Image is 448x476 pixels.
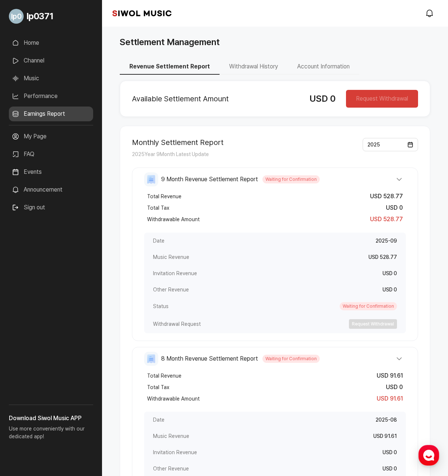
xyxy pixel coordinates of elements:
[383,466,397,472] span: USD 0
[386,384,403,391] span: USD 0
[9,107,93,121] a: Earnings Report
[262,175,320,183] span: Waiting for Confirmation
[383,287,397,293] span: USD 0
[9,53,93,68] a: Channel
[147,193,181,200] span: Total Revenue
[120,59,220,75] button: Revenue Settlement Report
[27,10,53,23] span: lp0371
[377,372,403,379] span: USD 91.61
[153,270,197,277] span: Invitation Revenue
[262,355,320,363] span: Waiting for Confirmation
[370,193,403,200] span: USD 528.77
[9,147,93,162] a: FAQ
[153,303,169,310] span: Status
[340,302,397,310] span: Waiting for Confirmation
[144,352,406,366] button: 8 Month Revenue Settlement Report Waiting for Confirmation
[383,270,397,276] span: USD 0
[132,94,298,103] h2: Available Settlement Amount
[61,246,83,252] span: Messages
[147,204,169,212] span: Total Tax
[153,416,164,423] span: Date
[386,204,403,211] span: USD 0
[9,6,93,27] a: Go to My Profile
[9,129,93,144] a: My Page
[120,63,220,70] a: Revenue Settlement Report
[9,200,48,215] button: Sign out
[377,395,403,402] span: USD 91.61
[109,246,128,251] span: Settings
[153,237,164,244] span: Date
[132,138,224,147] h2: Monthly Settlement Report
[423,6,438,21] a: modal.notifications
[288,63,359,70] a: Account Information
[120,36,220,49] h1: Settlement Management
[153,253,189,261] span: Music Revenue
[376,416,397,423] div: 2025-08
[161,175,258,184] span: 9 Month Revenue Settlement Report
[367,142,380,148] span: 2025
[363,138,418,151] button: 2025
[2,234,49,253] a: Home
[153,286,189,293] span: Other Revenue
[370,216,403,223] span: USD 528.77
[19,246,32,251] span: Home
[9,182,93,197] a: Announcement
[153,432,189,440] span: Music Revenue
[220,59,288,75] button: Withdrawal History
[95,234,142,253] a: Settings
[288,59,359,75] button: Account Information
[9,165,93,179] a: Events
[309,93,336,104] span: USD 0
[373,433,397,439] span: USD 91.61
[383,449,397,455] span: USD 0
[9,414,93,423] h3: Download Siwol Music APP
[9,89,93,104] a: Performance
[369,254,397,260] span: USD 528.77
[220,63,288,70] a: Withdrawal History
[161,354,258,363] span: 8 Month Revenue Settlement Report
[49,234,95,253] a: Messages
[9,36,93,50] a: Home
[9,71,93,86] a: Music
[153,320,201,328] span: Withdrawal Request
[147,395,200,402] span: Withdrawable Amount
[147,216,200,223] span: Withdrawable Amount
[153,449,197,456] span: Invitation Revenue
[153,465,189,472] span: Other Revenue
[144,172,406,186] button: 9 Month Revenue Settlement Report Waiting for Confirmation
[147,372,181,379] span: Total Revenue
[132,151,209,157] span: 2025 Year 9 Month Latest Update
[147,384,169,391] span: Total Tax
[9,423,93,446] p: Use more conveniently with our dedicated app!
[376,237,397,244] div: 2025-09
